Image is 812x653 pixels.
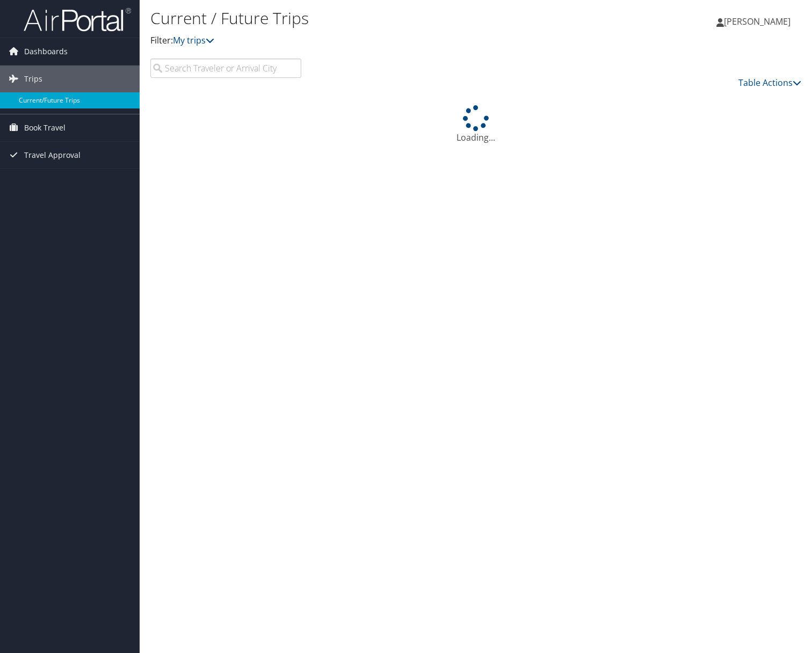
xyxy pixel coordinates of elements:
[173,34,214,46] a: My trips
[24,114,66,141] span: Book Travel
[24,142,81,169] span: Travel Approval
[738,77,801,89] a: Table Actions
[150,34,584,48] p: Filter:
[150,7,584,30] h1: Current / Future Trips
[724,16,791,27] span: [PERSON_NAME]
[24,66,42,92] span: Trips
[150,59,301,78] input: Search Traveler or Arrival City
[150,105,801,144] div: Loading...
[24,7,131,32] img: airportal-logo.png
[716,5,801,38] a: [PERSON_NAME]
[24,38,68,65] span: Dashboards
